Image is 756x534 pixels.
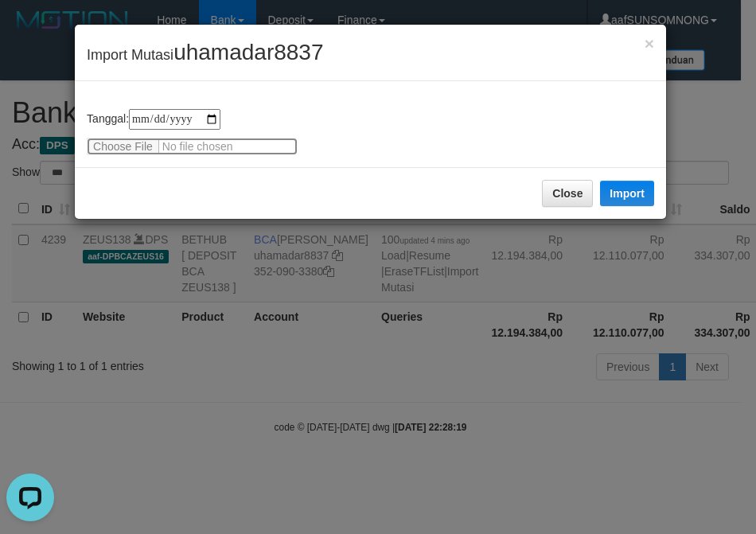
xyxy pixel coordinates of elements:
[6,6,54,54] button: Open LiveChat chat widget
[645,35,654,52] button: Close
[87,109,654,155] div: Tanggal:
[645,34,654,53] span: ×
[173,40,323,64] span: uhamadar8837
[87,47,323,63] span: Import Mutasi
[600,181,654,206] button: Import
[542,180,593,207] button: Close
